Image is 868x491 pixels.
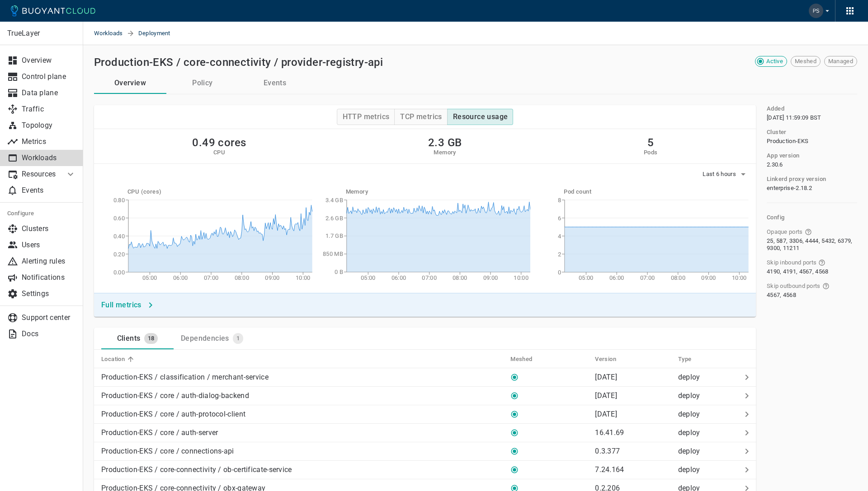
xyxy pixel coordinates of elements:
[558,269,561,276] tspan: 0
[767,283,821,290] span: Skip outbound ports
[22,329,76,338] p: Docs
[346,188,531,195] h5: Memory
[678,373,738,382] p: deploy
[343,112,390,121] h4: HTTP metrics
[595,428,624,437] p: 16.41.69
[767,259,816,266] span: Skip inbound ports
[595,391,617,400] p: [DATE]
[767,214,857,221] h5: Config
[22,88,76,97] p: Data plane
[394,109,447,125] button: TCP metrics
[101,373,269,382] p: Production-EKS / classification / merchant-service
[809,4,823,18] img: Patrik Singer
[767,152,799,159] h5: App version
[101,428,218,437] p: Production-EKS / core / auth-server
[558,251,561,258] tspan: 2
[767,185,812,192] span: enterprise-2.18.2
[204,274,219,281] tspan: 07:00
[678,410,738,419] p: deploy
[22,224,76,233] p: Clusters
[192,136,246,149] h2: 0.49 cores
[138,22,181,45] span: Deployment
[101,465,292,474] p: Production-EKS / core-connectivity / ob-certificate-service
[678,355,703,363] span: Type
[113,251,125,258] tspan: 0.20
[791,58,820,65] span: Meshed
[702,274,717,281] tspan: 09:00
[101,301,142,310] h4: Full metrics
[101,447,234,456] p: Production-EKS / core / connections-api
[767,161,783,168] span: 2.30.6
[767,228,803,236] span: Opaque ports
[101,356,125,363] h5: Location
[678,428,738,437] p: deploy
[127,188,312,195] h5: CPU (cores)
[447,109,514,125] button: Resource usage
[558,197,561,204] tspan: 8
[579,274,594,281] tspan: 05:00
[166,72,239,94] button: Policy
[94,22,127,45] a: Workloads
[101,328,174,349] a: Clients18
[22,170,58,179] p: Resources
[174,328,250,349] a: Dependencies1
[595,356,616,363] h5: Version
[22,241,76,250] p: Users
[671,274,686,281] tspan: 08:00
[22,153,76,162] p: Workloads
[94,72,166,94] button: Overview
[22,121,76,130] p: Topology
[483,274,498,281] tspan: 09:00
[192,149,246,156] h5: CPU
[239,72,311,94] button: Events
[822,283,830,290] svg: Ports that bypass the Linkerd proxy for outgoing connections
[323,251,343,258] tspan: 850 MB
[22,289,76,298] p: Settings
[453,274,467,281] tspan: 08:00
[558,233,561,240] tspan: 4
[101,410,245,419] p: Production-EKS / core / auth-protocol-client
[392,274,406,281] tspan: 06:00
[361,274,376,281] tspan: 05:00
[595,373,617,381] p: [DATE]
[235,274,250,281] tspan: 08:00
[7,29,75,38] p: TrueLayer
[644,149,658,156] h5: Pods
[7,210,76,217] h5: Configure
[325,215,343,222] tspan: 2.6 GB
[265,274,280,281] tspan: 09:00
[767,237,855,252] span: 25, 587, 3306, 4444, 5432, 6379, 9300, 11211
[558,215,561,222] tspan: 6
[564,188,749,195] h5: Pod count
[101,391,249,400] p: Production-EKS / core / auth-dialog-backend
[22,56,76,65] p: Overview
[22,72,76,81] p: Control plane
[296,274,311,281] tspan: 10:00
[144,335,158,342] span: 18
[767,138,808,145] span: Production-EKS
[173,274,188,281] tspan: 06:00
[609,274,624,281] tspan: 06:00
[678,391,738,400] p: deploy
[335,269,343,276] tspan: 0 B
[98,297,158,313] button: Full metrics
[703,167,749,181] button: Last 6 hours
[825,58,857,65] span: Managed
[767,129,787,136] h5: Cluster
[325,197,343,204] tspan: 3.4 GB
[805,228,812,236] svg: Ports that skip Linkerd protocol detection
[422,274,437,281] tspan: 07:00
[767,114,821,121] span: Tue, 03 Sep 2024 10:59:09 UTC
[453,112,508,121] h4: Resource usage
[113,330,141,343] div: Clients
[400,112,442,121] h4: TCP metrics
[22,105,76,114] p: Traffic
[767,176,826,183] h5: Linkerd proxy version
[818,259,826,266] svg: Ports that bypass the Linkerd proxy for incoming connections
[640,274,655,281] tspan: 07:00
[177,330,229,343] div: Dependencies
